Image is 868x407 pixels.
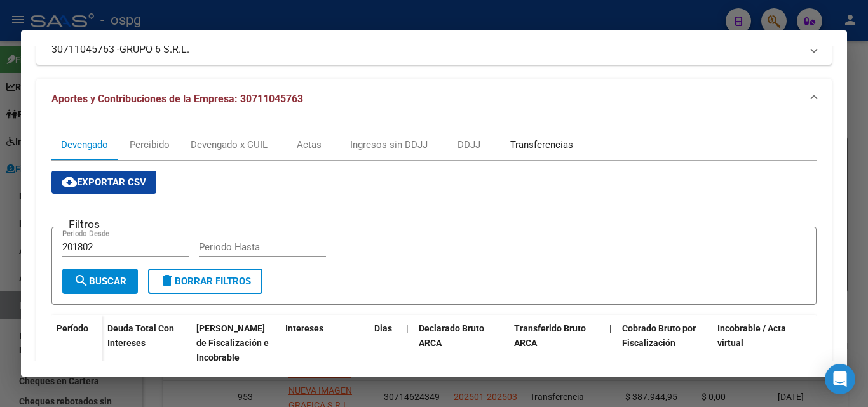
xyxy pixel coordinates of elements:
datatable-header-cell: Período [51,315,102,368]
span: Aportes y Contribuciones de la Empresa: 30711045763 [51,93,303,105]
span: Intereses [285,323,323,333]
span: Dias [374,323,392,333]
span: Deuda Total Con Intereses [107,323,174,348]
span: Transferido Bruto ARCA [514,323,586,348]
span: [PERSON_NAME] de Fiscalización e Incobrable [196,323,269,363]
mat-icon: delete [159,273,175,288]
datatable-header-cell: Transferido Bruto ARCA [509,315,604,371]
button: Buscar [62,269,138,294]
datatable-header-cell: Cobrado Bruto por Fiscalización [617,315,712,371]
datatable-header-cell: Intereses [280,315,369,371]
datatable-header-cell: Declarado Bruto ARCA [414,315,509,371]
span: Incobrable / Acta virtual [717,323,786,348]
button: Exportar CSV [51,171,156,194]
span: Cobrado Bruto por Fiscalización [622,323,696,348]
h3: Filtros [62,217,106,231]
span: GRUPO 6 S.R.L. [119,42,189,57]
div: DDJJ [458,138,480,152]
datatable-header-cell: | [604,315,617,371]
span: | [406,323,409,333]
div: Open Intercom Messenger [825,364,855,394]
span: Buscar [74,276,126,287]
div: Transferencias [510,138,573,152]
div: Ingresos sin DDJJ [350,138,428,152]
span: | [609,323,612,333]
datatable-header-cell: | [401,315,414,371]
datatable-header-cell: Dias [369,315,401,371]
datatable-header-cell: Deuda Total Con Intereses [102,315,191,371]
button: Borrar Filtros [148,269,262,294]
div: Devengado x CUIL [191,138,268,152]
span: Borrar Filtros [159,276,251,287]
datatable-header-cell: Incobrable / Acta virtual [712,315,808,371]
mat-expansion-panel-header: Aportes y Contribuciones de la Empresa: 30711045763 [36,79,832,119]
mat-panel-title: 30711045763 - [51,42,801,57]
div: Actas [297,138,322,152]
span: Declarado Bruto ARCA [419,323,484,348]
mat-expansion-panel-header: 30711045763 -GRUPO 6 S.R.L. [36,34,832,65]
div: Percibido [130,138,170,152]
span: Período [57,323,88,333]
mat-icon: search [74,273,89,288]
mat-icon: cloud_download [62,174,77,189]
div: Devengado [61,138,108,152]
datatable-header-cell: Deuda Bruta Neto de Fiscalización e Incobrable [191,315,280,371]
span: Exportar CSV [62,177,146,188]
